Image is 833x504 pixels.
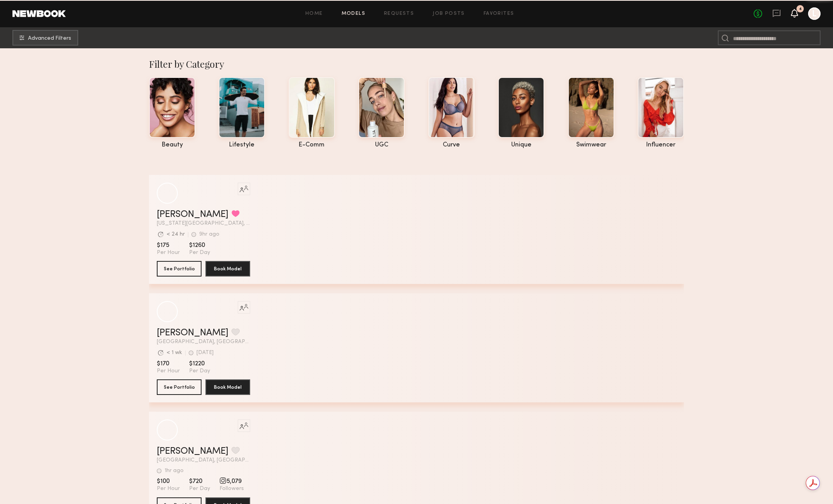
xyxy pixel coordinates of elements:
div: 9hr ago [199,232,219,237]
div: curve [428,142,475,148]
span: Followers [219,485,244,492]
div: UGC [358,142,405,148]
div: Filter by Category [149,58,684,70]
a: [PERSON_NAME] [157,328,228,338]
div: < 24 hr [167,232,185,237]
button: Book Model [205,379,250,395]
a: Job Posts [433,11,465,16]
div: beauty [149,142,195,148]
span: [GEOGRAPHIC_DATA], [GEOGRAPHIC_DATA] [157,458,250,463]
span: $1220 [189,360,210,368]
div: unique [498,142,544,148]
div: 1hr ago [165,468,184,474]
div: 4 [799,7,802,11]
a: Favorites [484,11,514,16]
div: [DATE] [196,350,214,356]
div: swimwear [568,142,614,148]
a: [PERSON_NAME] [157,447,228,456]
span: [US_STATE][GEOGRAPHIC_DATA], [GEOGRAPHIC_DATA] [157,221,250,226]
button: See Portfolio [157,261,202,277]
button: See Portfolio [157,379,202,395]
a: Requests [384,11,414,16]
span: $170 [157,360,180,368]
span: Advanced Filters [28,36,71,41]
span: Per Day [189,368,210,375]
span: 5,079 [219,478,244,485]
div: influencer [638,142,684,148]
a: [PERSON_NAME] [157,210,228,219]
span: Per Hour [157,485,180,492]
span: [GEOGRAPHIC_DATA], [GEOGRAPHIC_DATA] [157,339,250,345]
button: Advanced Filters [12,30,78,46]
a: Home [305,11,323,16]
span: $720 [189,478,210,485]
span: $100 [157,478,180,485]
button: Book Model [205,261,250,277]
div: < 1 wk [167,350,182,356]
a: Models [342,11,365,16]
div: e-comm [289,142,335,148]
span: Per Hour [157,249,180,256]
span: Per Day [189,485,210,492]
span: Per Hour [157,368,180,375]
span: $175 [157,241,180,249]
div: lifestyle [219,142,265,148]
span: $1260 [189,241,210,249]
a: L [808,7,821,20]
span: Per Day [189,249,210,256]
